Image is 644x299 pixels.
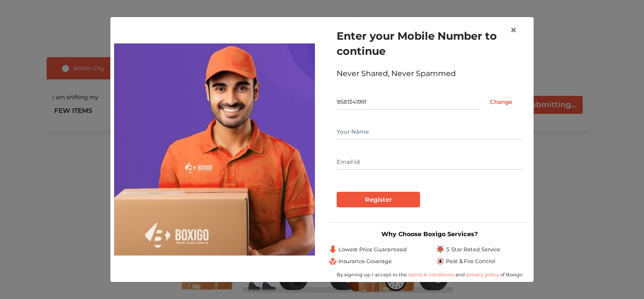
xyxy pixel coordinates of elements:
[337,124,522,139] input: Your Name
[339,257,392,265] span: Insurance Coverage
[479,94,522,110] input: Change
[329,271,530,278] div: By signing up I accept to the and of Boxigo
[337,28,522,59] h1: Enter your Mobile Number to continue
[329,231,530,238] h3: Why Choose Boxigo Services?
[465,272,500,278] a: privacy policy
[446,246,500,254] span: 5 Star Rated Service
[503,17,524,43] button: Close
[337,154,522,170] input: Email Id
[339,246,407,254] span: Lowest Price Guaranteed
[337,94,479,110] input: Mobile No
[408,272,455,278] a: terms & conditions
[510,23,517,37] span: ×
[114,43,315,255] img: relocation-img
[337,192,420,208] input: Register
[337,68,522,79] div: Never Shared, Never Spammed
[446,257,495,265] span: Pest & Fire Control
